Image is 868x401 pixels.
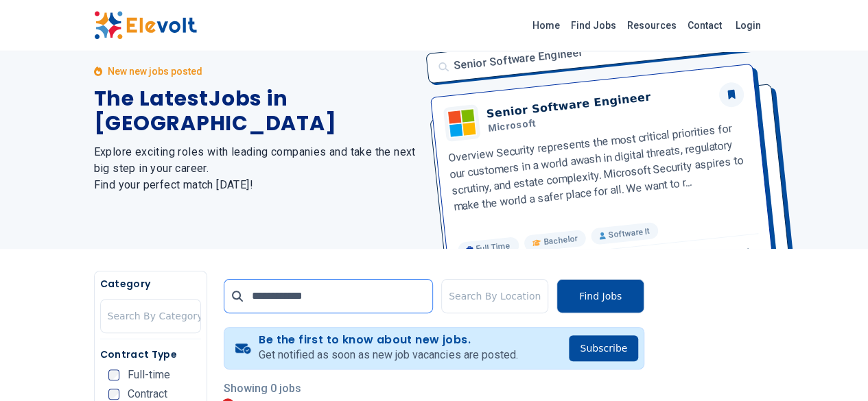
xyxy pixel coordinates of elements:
[108,389,119,400] input: Contract
[94,86,418,136] h1: The Latest Jobs in [GEOGRAPHIC_DATA]
[94,11,197,40] img: Elevolt
[556,279,644,313] button: Find Jobs
[108,369,119,380] input: Full-time
[565,14,622,36] a: Find Jobs
[259,347,517,363] p: Get notified as soon as new job vacancies are posted.
[622,14,682,36] a: Resources
[682,14,727,36] a: Contact
[799,335,868,401] iframe: Chat Widget
[100,277,201,291] h5: Category
[94,144,418,193] h2: Explore exciting roles with leading companies and take the next big step in your career. Find you...
[259,333,517,347] h4: Be the first to know about new jobs.
[128,389,167,400] span: Contract
[100,348,201,361] h5: Contract Type
[569,335,638,361] button: Subscribe
[128,369,170,380] span: Full-time
[224,380,644,397] p: Showing 0 jobs
[527,14,565,36] a: Home
[727,12,769,39] a: Login
[108,64,202,78] p: New new jobs posted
